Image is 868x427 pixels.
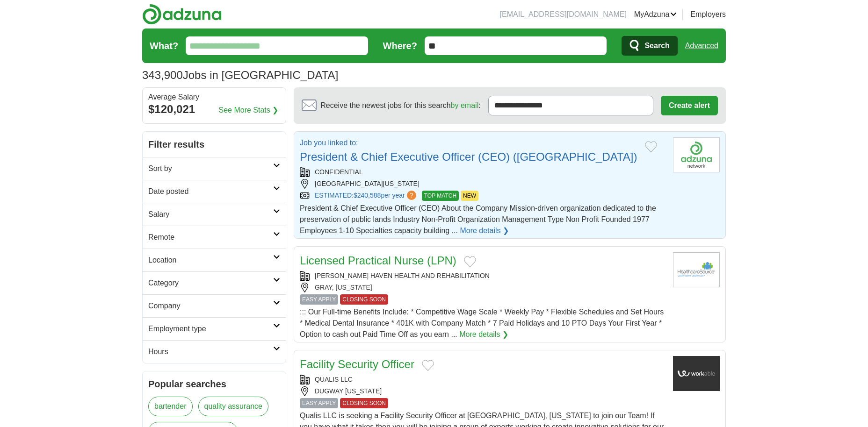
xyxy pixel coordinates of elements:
div: [PERSON_NAME] HAVEN HEALTH AND REHABILITATION [300,271,665,281]
h2: Remote [148,232,273,243]
span: ? [407,191,416,200]
span: President & Chief Executive Officer (CEO) About the Company Mission-driven organization dedicated... [300,204,656,235]
button: Search [622,36,677,56]
button: Add to favorite jobs [464,256,476,267]
a: Category [143,271,286,294]
a: bartender [148,397,193,416]
span: TOP MATCH [422,191,459,201]
div: DUGWAY [US_STATE] [300,386,665,396]
span: Receive the newest jobs for this search : [320,100,480,111]
a: Advanced [685,36,718,55]
a: More details ❯ [459,329,508,340]
h2: Salary [148,209,273,220]
a: See More Stats ❯ [219,105,279,116]
a: President & Chief Executive Officer (CEO) ([GEOGRAPHIC_DATA]) [300,150,637,163]
li: [EMAIL_ADDRESS][DOMAIN_NAME] [500,9,627,20]
a: Employers [690,9,726,20]
p: Job you linked to: [300,137,637,149]
span: Search [644,36,669,55]
a: ESTIMATED:$240,588per year? [315,191,418,201]
h2: Hours [148,346,273,357]
span: 343,900 [142,67,183,84]
span: NEW [461,191,478,201]
div: $120,021 [148,101,280,118]
a: Location [143,249,286,271]
button: Add to favorite jobs [645,141,657,152]
h2: Date posted [148,186,273,197]
div: [GEOGRAPHIC_DATA][US_STATE] [300,179,665,189]
a: Date posted [143,180,286,203]
span: CLOSING SOON [340,398,388,408]
a: MyAdzuna [634,9,677,20]
span: $240,588 [354,192,381,199]
h2: Location [148,255,273,266]
div: Average Salary [148,93,280,101]
img: Company logo [673,252,720,287]
a: Sort by [143,157,286,180]
a: Employment type [143,317,286,340]
img: Company logo [673,137,720,172]
h2: Filter results [143,132,286,157]
label: Where? [383,39,417,53]
h2: Sort by [148,163,273,174]
div: GRAY, [US_STATE] [300,283,665,292]
a: by email [451,101,479,109]
a: quality assurance [198,397,269,416]
h1: Jobs in [GEOGRAPHIC_DATA] [142,69,338,81]
label: What? [150,39,178,53]
a: Licensed Practical Nurse (LPN) [300,254,456,267]
span: EASY APPLY [300,294,338,305]
span: CLOSING SOON [340,294,388,305]
a: Company [143,294,286,317]
h2: Popular searches [148,377,280,391]
a: Hours [143,340,286,363]
a: More details ❯ [460,225,509,236]
a: Salary [143,203,286,226]
button: Create alert [661,96,718,115]
a: Remote [143,226,286,249]
span: ::: Our Full-time Benefits Include: * Competitive Wage Scale * Weekly Pay * Flexible Schedules an... [300,308,664,338]
button: Add to favorite jobs [422,360,434,371]
div: QUALIS LLC [300,375,665,384]
a: Facility Security Officer [300,358,414,370]
img: Adzuna logo [142,4,222,25]
h2: Company [148,300,273,312]
div: CONFIDENTIAL [300,167,665,177]
img: Company logo [673,356,720,391]
span: EASY APPLY [300,398,338,408]
h2: Employment type [148,323,273,334]
h2: Category [148,278,273,289]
